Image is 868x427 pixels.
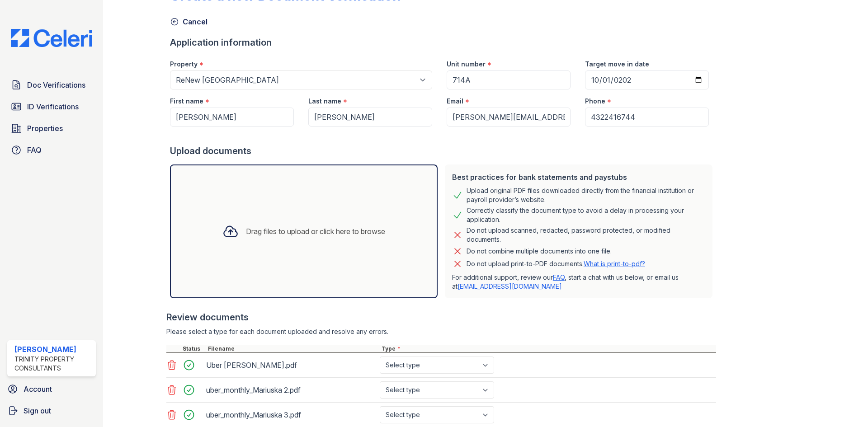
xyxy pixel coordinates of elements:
a: Doc Verifications [7,76,96,94]
label: First name [170,97,203,106]
div: Trinity Property Consultants [14,355,92,373]
label: Property [170,60,198,69]
a: What is print-to-pdf? [584,260,645,267]
div: Type [380,345,716,352]
a: Cancel [170,16,208,27]
a: Account [4,380,99,398]
label: Email [447,97,463,106]
div: Do not combine multiple documents into one file. [467,246,612,257]
span: Properties [27,123,63,134]
div: Correctly classify the document type to avoid a delay in processing your application. [467,206,705,224]
a: Sign out [4,402,99,420]
span: Account [24,384,52,394]
div: Application information [170,36,716,49]
label: Unit number [447,60,486,69]
a: Properties [7,119,96,137]
div: Upload original PDF files downloaded directly from the financial institution or payroll provider’... [467,186,705,204]
span: FAQ [27,145,42,155]
img: CE_Logo_Blue-a8612792a0a2168367f1c8372b55b34899dd931a85d93a1a3d3e32e68fde9ad4.png [4,29,99,47]
div: Drag files to upload or click here to browse [246,226,385,237]
div: Upload documents [170,145,716,157]
a: ID Verifications [7,98,96,116]
span: Sign out [24,405,51,416]
div: Review documents [166,311,716,324]
label: Target move in date [585,60,649,69]
div: Filename [206,345,380,352]
div: Status [181,345,206,352]
div: uber_monthly_Mariuska 2.pdf [206,383,376,397]
div: Do not upload scanned, redacted, password protected, or modified documents. [467,226,705,244]
div: Please select a type for each document uploaded and resolve any errors. [166,327,716,336]
a: FAQ [7,141,96,159]
span: Doc Verifications [27,80,85,90]
a: [EMAIL_ADDRESS][DOMAIN_NAME] [458,282,562,290]
label: Phone [585,97,605,106]
div: Best practices for bank statements and paystubs [452,172,705,183]
div: uber_monthly_Mariuska 3.pdf [206,408,376,422]
p: For additional support, review our , start a chat with us below, or email us at [452,273,705,291]
a: FAQ [553,273,565,281]
div: Uber [PERSON_NAME].pdf [206,358,376,372]
label: Last name [308,97,341,106]
div: [PERSON_NAME] [14,344,92,355]
span: ID Verifications [27,101,79,112]
p: Do not upload print-to-PDF documents. [467,259,645,268]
